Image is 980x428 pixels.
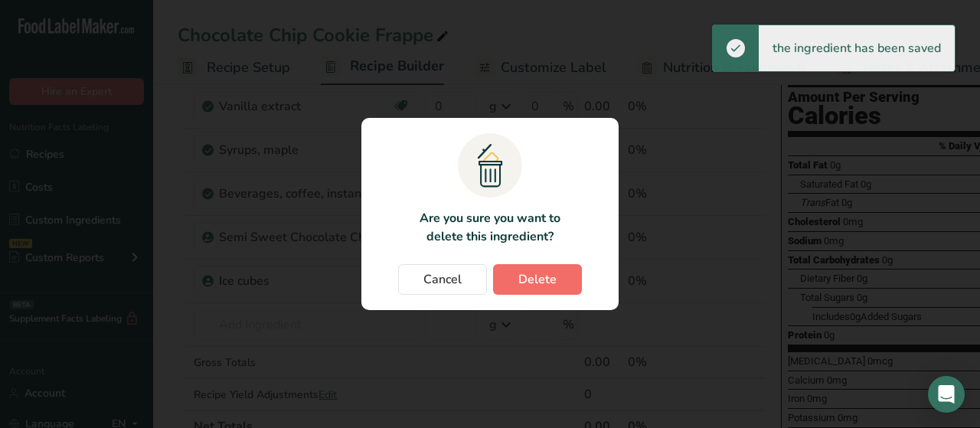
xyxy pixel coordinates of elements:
[423,270,462,289] span: Cancel
[518,270,557,289] span: Delete
[928,376,965,413] div: Open Intercom Messenger
[410,209,569,246] p: Are you sure you want to delete this ingredient?
[759,25,955,71] div: the ingredient has been saved
[398,264,487,295] button: Cancel
[493,264,582,295] button: Delete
